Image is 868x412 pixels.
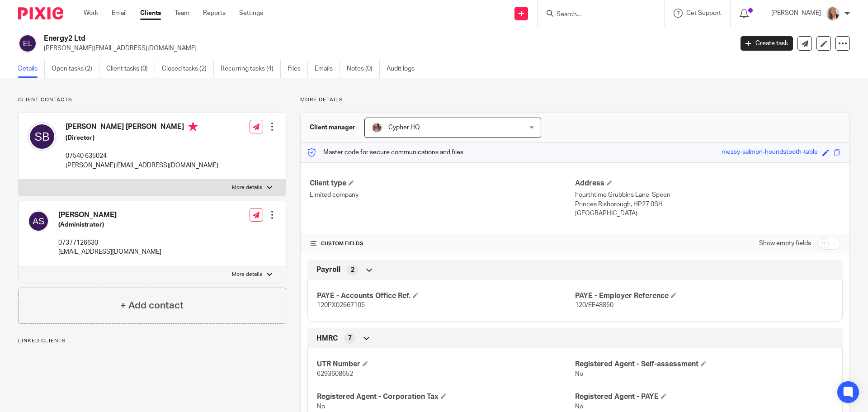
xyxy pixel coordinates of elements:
p: Client contacts [18,96,286,104]
a: Create task [741,36,793,51]
span: 2 [351,265,354,275]
a: Client tasks (0) [106,60,155,78]
a: Work [84,9,98,18]
a: Email [112,9,127,18]
label: Show empty fields [759,239,811,248]
a: Recurring tasks (4) [221,60,281,78]
h4: [PERSON_NAME] [58,210,161,220]
span: No [575,371,583,377]
p: Linked clients [18,337,286,345]
span: HMRC [316,334,338,343]
span: Payroll [316,265,340,275]
h4: PAYE - Accounts Office Ref. [317,291,575,301]
p: [PERSON_NAME][EMAIL_ADDRESS][DOMAIN_NAME] [44,44,727,53]
a: Audit logs [387,60,421,78]
span: Cypher HQ [388,124,420,131]
a: Emails [315,60,340,78]
p: Master code for secure communications and files [307,148,463,157]
span: 120PX02667105 [317,302,365,308]
img: IMG_9257.jpg [826,6,840,21]
a: Notes (0) [347,60,380,78]
p: 07540 635024 [66,152,218,161]
h4: Registered Agent - Self-assessment [575,360,833,369]
img: svg%3E [18,34,37,53]
span: 120/EE48850 [575,302,613,308]
a: Open tasks (2) [52,60,99,78]
h2: Energy2 Ltd [44,34,590,43]
img: A9EA1D9F-5CC4-4D49-85F1-B1749FAF3577.jpeg [372,122,382,133]
span: No [317,403,325,410]
span: No [575,403,583,410]
h4: CUSTOM FIELDS [310,240,575,247]
h4: + Add contact [120,298,184,313]
p: [PERSON_NAME][EMAIL_ADDRESS][DOMAIN_NAME] [66,161,218,170]
a: Team [175,9,189,18]
input: Search [556,11,637,19]
p: [EMAIL_ADDRESS][DOMAIN_NAME] [58,247,161,256]
span: 6293608652 [317,371,353,377]
img: svg%3E [28,210,49,232]
span: 7 [348,334,352,343]
p: [PERSON_NAME] [771,9,821,18]
p: [GEOGRAPHIC_DATA] [575,209,840,218]
h4: Registered Agent - Corporation Tax [317,392,575,402]
h4: PAYE - Employer Reference [575,291,833,301]
p: Fourthtime Grubbins Lane, Speen [575,190,840,199]
img: svg%3E [28,122,57,151]
p: More details [232,184,262,191]
h4: Registered Agent - PAYE [575,392,833,402]
a: Settings [239,9,263,18]
h4: Address [575,179,840,188]
a: Files [288,60,308,78]
a: Closed tasks (2) [162,60,214,78]
a: Clients [140,9,161,18]
a: Details [18,60,45,78]
h3: Client manager [310,123,355,132]
i: Primary [189,122,198,131]
a: Reports [203,9,226,18]
p: Limited company [310,190,575,199]
p: More details [300,96,850,104]
h4: [PERSON_NAME] [PERSON_NAME] [66,122,218,133]
span: Get Support [686,10,721,16]
p: 07377126630 [58,238,161,247]
h4: UTR Number [317,360,575,369]
h5: (Director) [66,133,218,142]
div: messy-salmon-houndstooth-table [722,147,818,158]
p: More details [232,271,262,278]
h5: (Administrator) [58,220,161,229]
h4: Client type [310,179,575,188]
p: Princes Risborough, HP27 0SH [575,200,840,209]
img: Pixie [18,7,63,19]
